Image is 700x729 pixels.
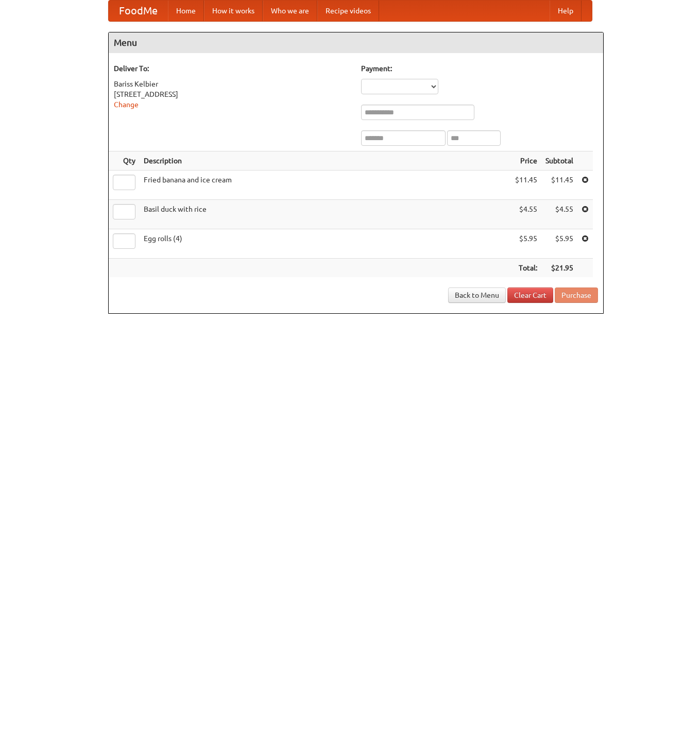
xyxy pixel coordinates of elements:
td: $4.55 [541,200,577,229]
a: Change [114,100,139,109]
th: Price [511,151,541,171]
th: Qty [109,151,140,171]
th: Description [140,151,511,171]
th: Subtotal [541,151,577,171]
td: $11.45 [511,171,541,200]
a: Home [168,1,204,21]
a: Clear Cart [507,287,553,303]
td: $5.95 [541,229,577,259]
td: Basil duck with rice [140,200,511,229]
div: [STREET_ADDRESS] [114,89,351,99]
button: Purchase [555,287,598,303]
a: Who we are [263,1,317,21]
a: FoodMe [109,1,168,21]
h5: Payment: [361,63,598,74]
a: Back to Menu [448,287,506,303]
a: Help [550,1,582,21]
td: Egg rolls (4) [140,229,511,259]
div: Bariss Kelbier [114,79,351,89]
td: $11.45 [541,171,577,200]
th: $21.95 [541,259,577,278]
th: Total: [511,259,541,278]
td: $4.55 [511,200,541,229]
td: Fried banana and ice cream [140,171,511,200]
td: $5.95 [511,229,541,259]
a: How it works [204,1,263,21]
h4: Menu [109,32,603,53]
a: Recipe videos [317,1,379,21]
h5: Deliver To: [114,63,351,74]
